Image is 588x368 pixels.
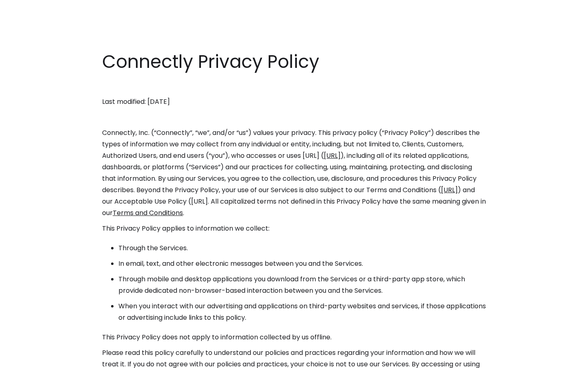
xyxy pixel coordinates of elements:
[8,353,49,365] aside: Language selected: English
[102,112,486,123] p: ‍
[324,151,341,160] a: [URL]
[102,81,486,92] p: ‍
[16,354,49,365] ul: Language list
[102,49,486,74] h1: Connectly Privacy Policy
[102,127,486,219] p: Connectly, Inc. (“Connectly”, “we”, and/or “us”) values your privacy. This privacy policy (“Priva...
[118,242,486,254] li: Through the Services.
[118,301,486,323] li: When you interact with our advertising and applications on third-party websites and services, if ...
[102,332,486,343] p: This Privacy Policy does not apply to information collected by us offline.
[118,274,486,296] li: Through mobile and desktop applications you download from the Services or a third-party app store...
[118,258,486,269] li: In email, text, and other electronic messages between you and the Services.
[102,96,486,108] p: Last modified: [DATE]
[102,223,486,234] p: This Privacy Policy applies to information we collect:
[441,185,458,195] a: [URL]
[113,208,183,218] a: Terms and Conditions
